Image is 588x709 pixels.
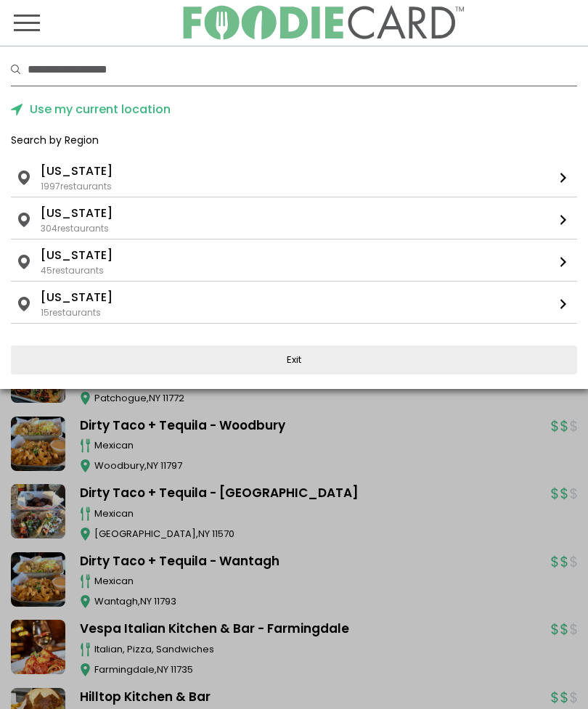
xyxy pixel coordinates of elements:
li: [US_STATE] [41,247,113,264]
li: [US_STATE] [41,163,113,180]
a: [US_STATE] 304restaurants [11,197,577,239]
div: restaurants [41,306,101,319]
span: 1997 [41,180,60,192]
a: [US_STATE] 45restaurants [11,239,577,281]
span: 45 [41,264,52,276]
a: [US_STATE] 1997restaurants [11,163,577,197]
div: restaurants [41,264,104,277]
li: [US_STATE] [41,289,113,306]
div: Search by Region [11,133,577,159]
button: Use my current location [11,101,171,118]
span: Use my current location [23,101,171,118]
li: [US_STATE] [41,205,113,222]
a: [US_STATE] 15restaurants [11,282,577,323]
img: FoodieCard; Eat, Drink, Save, Donate [181,5,465,41]
div: restaurants [41,222,109,235]
button: Exit [11,345,577,374]
span: 15 [41,306,49,319]
span: 304 [41,222,57,234]
div: restaurants [41,180,112,193]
